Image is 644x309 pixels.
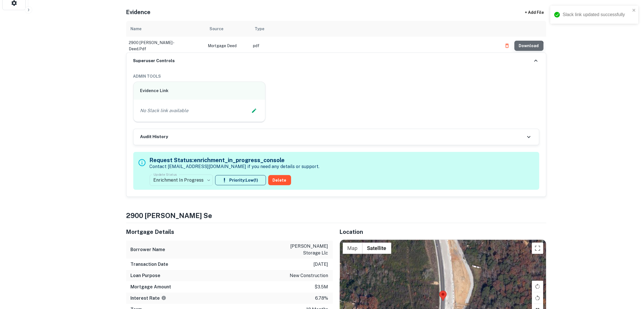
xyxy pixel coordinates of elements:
button: Toggle fullscreen view [532,243,543,254]
label: Update Status [154,172,177,177]
h6: Mortgage Amount [131,284,171,290]
h5: Location [340,228,546,236]
th: Name [126,21,205,37]
h6: Borrower Name [131,246,165,253]
button: Rotate map clockwise [532,281,543,292]
iframe: Chat Widget [616,264,644,291]
button: Download [514,41,543,51]
p: [DATE] [314,261,328,268]
div: Enrichment In Progress [150,172,213,188]
button: Edit Slack Link [250,106,258,115]
h5: Evidence [126,8,151,16]
h6: Interest Rate [131,295,166,302]
p: [PERSON_NAME] storage llc [278,243,328,256]
td: 2900 [PERSON_NAME] - deed.pdf [126,37,205,55]
div: Type [255,25,265,32]
button: close [632,8,636,13]
h5: Mortgage Details [126,228,333,236]
h6: Transaction Date [131,261,169,268]
h6: Audit History [140,134,168,140]
svg: The interest rates displayed on the website are for informational purposes only and may be report... [161,295,166,301]
div: Source [210,25,224,32]
button: Rotate map counterclockwise [532,292,543,304]
td: pdf [250,37,499,55]
div: + Add File [515,7,554,18]
div: Name [131,25,142,32]
td: Mortgage Deed [205,37,250,55]
p: No Slack link available [140,107,189,114]
h6: Loan Purpose [131,272,161,279]
button: Show street map [343,243,363,254]
p: 6.78% [315,295,328,302]
h6: Evidence Link [140,88,259,94]
p: new construction [290,272,328,279]
th: Source [205,21,250,37]
div: Slack link updated successfully [563,11,630,18]
button: Delete [268,175,291,185]
h6: ADMIN TOOLS [133,73,539,79]
th: Type [250,21,499,37]
h5: Request Status: enrichment_in_progress_console [150,156,320,164]
h6: Superuser Controls [133,58,175,64]
button: Show satellite imagery [363,243,391,254]
button: Priority:Low(1) [215,175,266,185]
div: scrollable content [126,21,546,53]
h4: 2900 [PERSON_NAME] se [126,210,546,221]
button: Delete file [502,41,512,50]
p: $3.5m [315,284,328,290]
p: Contact [EMAIL_ADDRESS][DOMAIN_NAME] if you need any details or support. [150,163,320,170]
